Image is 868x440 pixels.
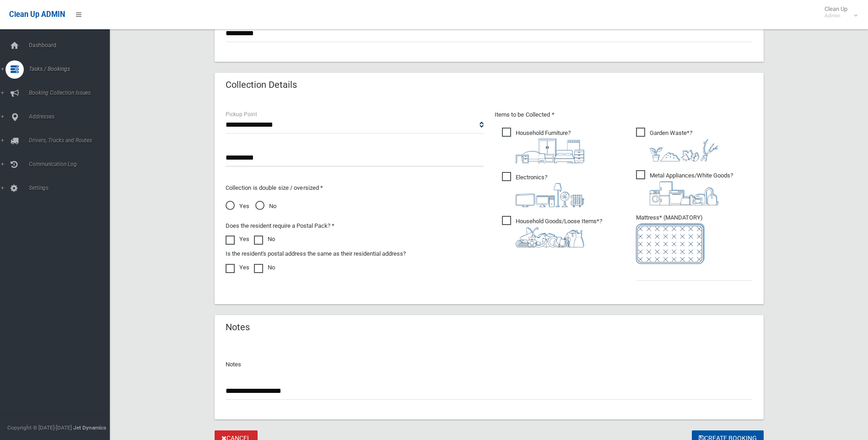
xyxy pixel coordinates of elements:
[255,201,276,212] span: No
[26,137,117,144] span: Drivers, Trucks and Routes
[226,201,249,212] span: Yes
[26,42,117,48] span: Dashboard
[502,172,584,207] span: Electronics
[636,223,705,264] img: e7408bece873d2c1783593a074e5cb2f.png
[502,216,602,247] span: Household Goods/Loose Items*
[226,262,249,273] label: Yes
[254,262,275,273] label: No
[820,5,857,19] span: Clean Up
[516,129,584,163] i: ?
[26,161,117,167] span: Communication Log
[26,185,117,191] span: Settings
[636,128,718,161] span: Garden Waste*
[226,248,406,259] label: Is the resident's postal address the same as their residential address?
[495,109,753,120] p: Items to be Collected *
[7,424,72,431] span: Copyright © [DATE]-[DATE]
[516,183,584,207] img: 394712a680b73dbc3d2a6a3a7ffe5a07.png
[516,139,584,163] img: aa9efdbe659d29b613fca23ba79d85cb.png
[516,227,584,247] img: b13cc3517677393f34c0a387616ef184.png
[825,12,847,19] small: Admin
[636,170,733,205] span: Metal Appliances/White Goods
[226,220,334,231] label: Does the resident require a Postal Pack? *
[215,76,308,94] header: Collection Details
[26,66,117,72] span: Tasks / Bookings
[516,174,584,207] i: ?
[650,129,718,161] i: ?
[650,181,718,205] img: 36c1b0289cb1767239cdd3de9e694f19.png
[650,172,733,205] i: ?
[516,218,602,247] i: ?
[215,318,261,336] header: Notes
[502,128,584,163] span: Household Furniture
[226,182,484,193] p: Collection is double size / oversized *
[650,139,718,161] img: 4fd8a5c772b2c999c83690221e5242e0.png
[226,359,753,370] p: Notes
[9,10,65,19] span: Clean Up ADMIN
[254,234,275,245] label: No
[73,424,106,431] strong: Jet Dynamics
[226,234,249,245] label: Yes
[26,90,117,96] span: Booking Collection Issues
[636,214,753,264] span: Mattress* (MANDATORY)
[26,113,117,120] span: Addresses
